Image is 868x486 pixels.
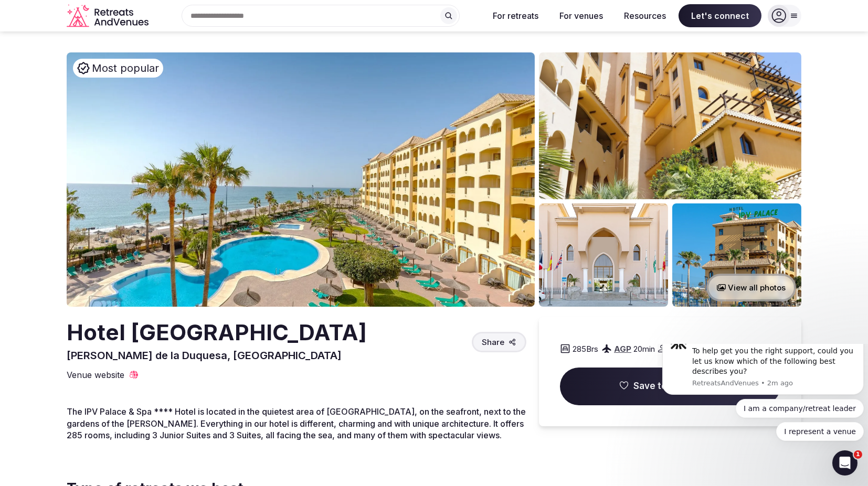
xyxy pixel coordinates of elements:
[616,4,674,27] button: Resources
[484,4,547,27] button: For retreats
[573,343,598,354] span: 285 Brs
[832,450,858,476] iframe: Intercom live chat
[854,450,862,459] span: 1
[658,344,868,481] iframe: Intercom notifications message
[34,34,198,44] p: Message from RetreatsAndVenues, sent 2m ago
[672,203,801,307] img: Venue gallery photo
[67,52,535,307] img: Venue cover photo
[34,2,198,33] div: To help get you the right support, could you let us know which of the following best describes you?
[67,4,151,28] svg: Retreats and Venues company logo
[539,52,801,199] img: Venue gallery photo
[633,380,722,393] span: Save to my shortlist
[67,349,342,362] span: [PERSON_NAME] de la Duquesa, [GEOGRAPHIC_DATA]
[539,203,668,307] img: Venue gallery photo
[551,4,611,27] button: For venues
[633,343,655,354] span: 20 min
[67,369,139,381] a: Venue website
[472,332,526,352] button: Share
[118,78,206,96] button: Quick reply: I represent a venue
[4,55,206,96] div: Quick reply options
[67,4,151,28] a: Visit the homepage
[706,274,796,301] button: View all photos
[671,343,734,354] span: 11 meeting spaces
[78,55,206,73] button: Quick reply: I am a company/retreat leader
[67,369,124,381] span: Venue website
[482,337,504,348] span: Share
[67,406,526,440] span: The IPV Palace & Spa **** Hotel is located in the quietest area of ​​[GEOGRAPHIC_DATA], on the se...
[92,61,159,75] span: Most popular
[614,344,631,354] a: AGP
[679,4,761,27] span: Let's connect
[67,317,367,348] h2: Hotel [GEOGRAPHIC_DATA]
